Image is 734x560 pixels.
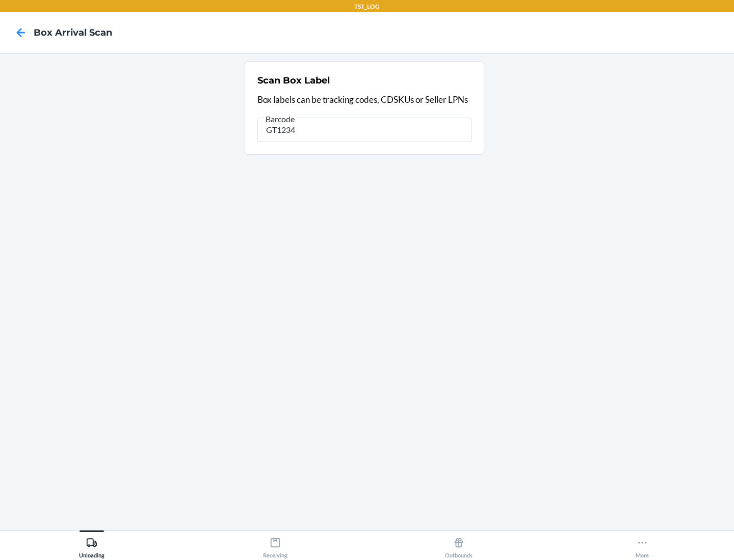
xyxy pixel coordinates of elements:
[257,118,471,142] input: Barcode
[263,533,287,558] div: Receiving
[257,93,471,106] p: Box labels can be tracking codes, CDSKUs or Seller LPNs
[34,26,112,39] h4: Box Arrival Scan
[354,2,380,11] p: TST_LOG
[445,533,473,558] div: Outbounds
[183,530,367,558] button: Receiving
[257,74,330,87] h2: Scan Box Label
[79,533,104,558] div: Unloading
[550,530,734,558] button: More
[367,530,550,558] button: Outbounds
[636,533,649,558] div: More
[264,114,296,124] span: Barcode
